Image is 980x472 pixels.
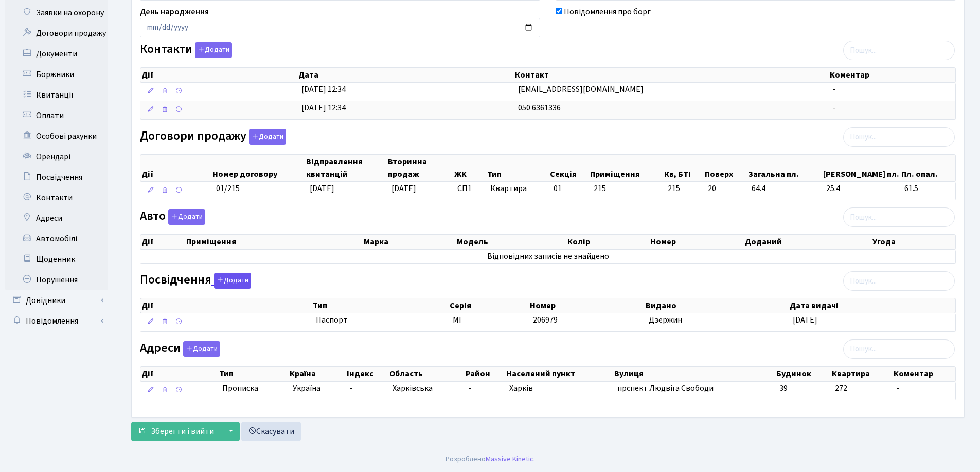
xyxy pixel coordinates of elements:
a: Посвідчення [5,167,108,187]
label: Авто [140,209,205,225]
th: Марка [363,235,456,249]
th: Дії [140,235,185,249]
button: Договори продажу [249,129,286,145]
span: Зберегти і вийти [151,426,214,437]
th: Тип [218,367,288,381]
div: Розроблено . [446,454,535,465]
th: Кв, БТІ [663,155,704,181]
th: Вулиця [613,367,776,381]
input: Пошук... [843,271,955,291]
span: 61.5 [904,183,951,195]
th: Секція [549,155,590,181]
th: ЖК [453,155,486,181]
a: Довідники [5,290,108,311]
input: Пошук... [843,41,955,60]
th: Квартира [831,367,892,381]
th: Відправлення квитанцій [305,155,387,181]
th: Номер [529,298,645,313]
span: 272 [835,383,847,394]
button: Контакти [195,42,232,58]
span: Дзержин [649,314,682,326]
a: Порушення [5,270,108,290]
span: [DATE] [310,183,334,194]
a: Договори продажу [5,23,108,44]
span: Україна [293,383,342,394]
button: Адреси [183,341,220,357]
th: Доданий [744,235,872,249]
th: Номер договору [211,155,305,181]
th: Приміщення [185,235,363,249]
a: Автомобілі [5,229,108,249]
span: - [897,383,900,394]
span: [EMAIL_ADDRESS][DOMAIN_NAME] [518,84,644,95]
th: Дата [297,68,514,82]
label: День народження [140,6,209,18]
a: Додати [166,207,205,225]
button: Посвідчення [214,273,251,289]
a: Контакти [5,187,108,208]
span: 64.4 [752,183,818,195]
span: СП1 [457,183,482,195]
span: 050 6361336 [518,102,561,114]
a: Додати [192,41,232,59]
span: [DATE] 12:34 [301,84,346,95]
span: прспект Людвіга Свободи [617,383,714,394]
th: Населений пункт [505,367,613,381]
span: [DATE] 12:34 [301,102,346,114]
span: - [350,383,353,394]
span: 215 [668,183,700,195]
input: Пошук... [843,339,955,359]
label: Контакти [140,42,232,58]
span: Паспорт [316,314,444,326]
span: Харків [509,383,533,394]
a: Квитанції [5,85,108,105]
th: Загальна пл. [747,155,822,181]
th: Приміщення [589,155,663,181]
span: 25.4 [826,183,896,195]
th: Вторинна продаж [387,155,453,181]
th: Країна [289,367,346,381]
th: Модель [456,235,566,249]
span: 215 [594,183,606,194]
span: 20 [708,183,743,195]
th: Номер [649,235,744,249]
span: 01 [554,183,562,194]
th: Будинок [775,367,831,381]
th: Дії [140,367,218,381]
span: Харківська [393,383,433,394]
a: Заявки на охорону [5,3,108,23]
button: Зберегти і вийти [131,422,221,441]
label: Адреси [140,341,220,357]
a: Адреси [5,208,108,229]
a: Оплати [5,105,108,126]
th: Коментар [893,367,955,381]
th: Тип [486,155,549,181]
th: Коментар [829,68,955,82]
label: Договори продажу [140,129,286,145]
span: [DATE] [793,314,817,326]
th: Контакт [514,68,829,82]
th: Дії [140,298,312,313]
a: Додати [246,127,286,145]
a: Massive Kinetic [486,454,533,464]
th: Угода [871,235,955,249]
a: Орендарі [5,146,108,167]
a: Особові рахунки [5,126,108,146]
th: Район [465,367,505,381]
th: Серія [449,298,529,313]
th: Дії [140,68,297,82]
a: Додати [181,339,220,357]
a: Скасувати [241,422,301,441]
span: МІ [453,314,461,326]
th: Поверх [704,155,747,181]
th: Пл. опал. [900,155,955,181]
span: - [833,102,836,114]
span: - [833,84,836,95]
th: Дії [140,155,211,181]
th: Видано [645,298,789,313]
th: [PERSON_NAME] пл. [822,155,900,181]
button: Авто [168,209,205,225]
input: Пошук... [843,127,955,147]
a: Щоденник [5,249,108,270]
a: Додати [211,271,251,289]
